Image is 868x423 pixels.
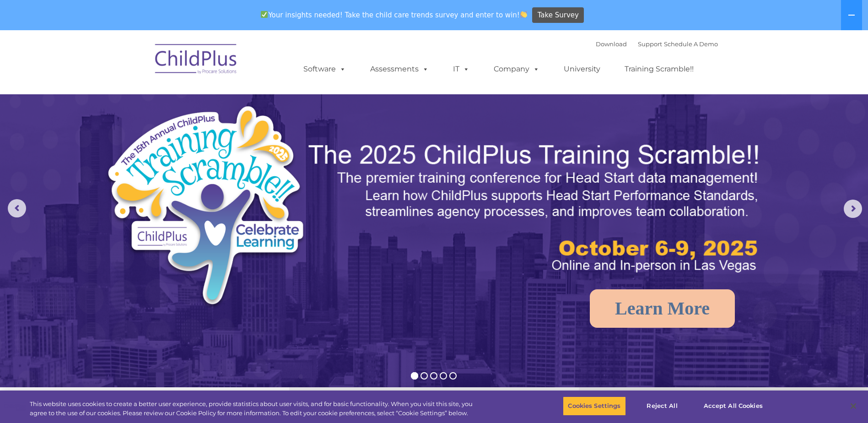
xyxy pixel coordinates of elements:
span: Phone number [127,98,166,105]
span: Your insights needed! Take the child care trends survey and enter to win! [257,6,531,24]
a: University [555,60,609,78]
a: Assessments [361,60,438,78]
a: Software [294,60,355,78]
span: Last name [127,60,155,67]
button: Reject All [634,396,691,416]
div: This website uses cookies to create a better user experience, provide statistics about user visit... [30,400,477,418]
img: ✅ [261,11,268,18]
button: Close [843,396,863,416]
span: Take Survey [538,7,579,23]
a: Take Survey [532,7,584,23]
a: Schedule A Demo [664,40,718,48]
font: | [596,40,718,48]
a: IT [444,60,479,78]
button: Cookies Settings [563,396,625,416]
a: Learn More [590,289,735,328]
a: Company [485,60,549,78]
a: Support [638,40,662,48]
a: Download [596,40,627,48]
a: Training Scramble!! [615,60,703,78]
img: ChildPlus by Procare Solutions [151,38,242,83]
button: Accept All Cookies [699,396,768,416]
img: 👏 [520,11,527,18]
